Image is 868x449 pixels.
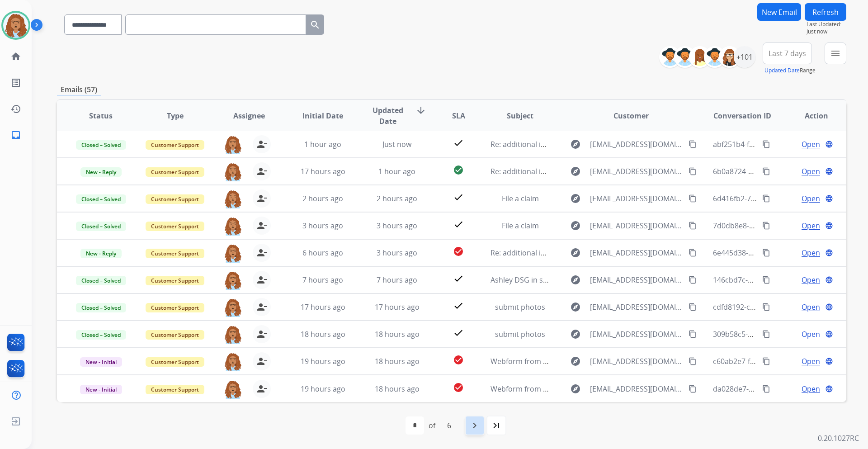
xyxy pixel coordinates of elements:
[762,357,770,365] mat-icon: content_copy
[825,249,833,257] mat-icon: language
[256,166,267,177] mat-icon: person_remove
[825,303,833,311] mat-icon: language
[825,357,833,365] mat-icon: language
[224,380,242,399] img: agent-avatar
[76,276,126,285] span: Closed – Solved
[256,329,267,340] mat-icon: person_remove
[76,303,126,312] span: Closed – Solved
[802,166,820,177] span: Open
[224,298,242,317] img: agent-avatar
[224,271,242,290] img: agent-avatar
[146,385,204,394] span: Customer Support
[495,302,545,312] span: submit photos
[507,110,533,121] span: Subject
[769,52,806,55] span: Last 7 days
[689,249,697,257] mat-icon: content_copy
[802,193,820,204] span: Open
[689,167,697,175] mat-icon: content_copy
[491,166,580,176] span: Re: additional information
[375,302,420,312] span: 17 hours ago
[802,302,820,312] span: Open
[802,139,820,150] span: Open
[825,167,833,175] mat-icon: language
[453,165,464,175] mat-icon: check_circle
[713,194,850,203] span: 6d416fb2-7f4d-4420-9991-7971dd4c3590
[453,137,464,148] mat-icon: check
[590,166,683,177] span: [EMAIL_ADDRESS][DOMAIN_NAME]
[310,19,321,30] mat-icon: search
[224,217,242,236] img: agent-avatar
[590,329,683,340] span: [EMAIL_ADDRESS][DOMAIN_NAME]
[689,276,697,284] mat-icon: content_copy
[453,327,464,338] mat-icon: check
[80,167,122,177] span: New - Reply
[825,385,833,393] mat-icon: language
[146,303,204,312] span: Customer Support
[762,194,770,203] mat-icon: content_copy
[502,221,539,231] span: File a claim
[491,384,695,394] span: Webform from [EMAIL_ADDRESS][DOMAIN_NAME] on [DATE]
[146,222,204,231] span: Customer Support
[830,48,841,59] mat-icon: menu
[689,385,697,393] mat-icon: content_copy
[762,303,770,311] mat-icon: content_copy
[76,194,126,204] span: Closed – Solved
[453,354,464,365] mat-icon: check_circle
[224,352,242,371] img: agent-avatar
[570,139,581,150] mat-icon: explore
[689,222,697,230] mat-icon: content_copy
[256,383,267,394] mat-icon: person_remove
[825,194,833,203] mat-icon: language
[764,66,816,74] span: Range
[76,330,126,340] span: Closed – Solved
[167,110,184,121] span: Type
[825,222,833,230] mat-icon: language
[570,302,581,312] mat-icon: explore
[689,330,697,338] mat-icon: content_copy
[713,166,854,176] span: 6b0a8724-e20d-4118-9719-aa3a9a9390d6
[368,105,409,127] span: Updated Date
[802,274,820,285] span: Open
[762,249,770,257] mat-icon: content_copy
[301,329,345,339] span: 18 hours ago
[590,274,683,285] span: [EMAIL_ADDRESS][DOMAIN_NAME]
[301,384,345,394] span: 19 hours ago
[256,220,267,231] mat-icon: person_remove
[10,104,21,114] mat-icon: history
[233,110,265,121] span: Assignee
[491,248,580,258] span: Re: additional information
[713,110,771,121] span: Conversation ID
[713,139,849,149] span: abf251b4-fb82-4b82-ab70-5f80a6cd627d
[302,221,343,231] span: 3 hours ago
[80,249,122,258] span: New - Reply
[802,383,820,394] span: Open
[491,275,579,285] span: Ashley DSG in store credit
[613,110,649,121] span: Customer
[590,139,683,150] span: [EMAIL_ADDRESS][DOMAIN_NAME]
[713,302,847,312] span: cdfd8192-c8b0-4f90-8955-bf7b76aa5b2f
[302,110,343,121] span: Initial Date
[453,192,464,203] mat-icon: check
[689,140,697,148] mat-icon: content_copy
[377,275,417,285] span: 7 hours ago
[453,273,464,284] mat-icon: check
[491,356,695,366] span: Webform from [EMAIL_ADDRESS][DOMAIN_NAME] on [DATE]
[76,222,126,231] span: Closed – Solved
[304,139,341,149] span: 1 hour ago
[302,194,343,203] span: 2 hours ago
[256,139,267,150] mat-icon: person_remove
[689,194,697,203] mat-icon: content_copy
[440,416,458,435] div: 6
[713,356,849,366] span: c60ab2e7-f74a-42e6-8e2b-5ccc7c24b636
[570,166,581,177] mat-icon: explore
[570,247,581,258] mat-icon: explore
[375,329,420,339] span: 18 hours ago
[590,247,683,258] span: [EMAIL_ADDRESS][DOMAIN_NAME]
[301,302,345,312] span: 17 hours ago
[453,246,464,257] mat-icon: check_circle
[10,130,21,141] mat-icon: inbox
[764,67,800,74] button: Updated Date
[375,356,420,366] span: 18 hours ago
[762,385,770,393] mat-icon: content_copy
[453,382,464,393] mat-icon: check_circle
